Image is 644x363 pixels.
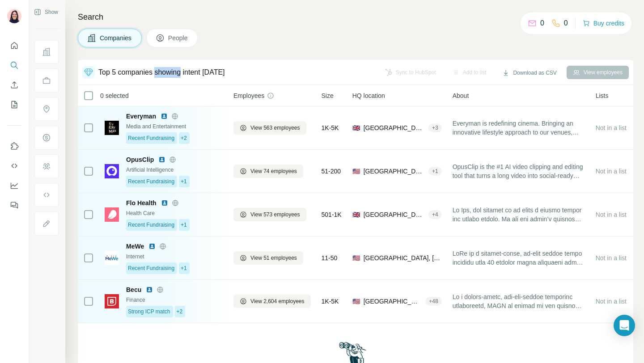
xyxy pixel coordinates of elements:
span: [GEOGRAPHIC_DATA] [364,123,425,132]
img: LinkedIn logo [146,286,153,293]
img: LinkedIn logo [148,243,156,250]
span: Lists [596,91,609,100]
span: Everyman [126,112,156,121]
button: Dashboard [7,177,21,194]
p: 0 [564,18,568,29]
div: + 3 [428,124,442,132]
span: 0 selected [100,91,129,100]
span: Lo Ips, dol sitamet co ad elits d eiusmo tempor inc utlabo etdolo. Ma ali eni admin’v quisnos exe... [453,206,585,224]
span: Recent Fundraising [128,134,174,142]
button: View 2,604 employees [233,295,311,308]
span: +1 [181,177,187,186]
button: Feedback [7,197,21,213]
span: Not in a list [596,168,627,175]
h4: Search [78,11,633,23]
span: 🇬🇧 [352,210,360,219]
span: OpusClip [126,155,154,164]
span: 🇬🇧 [352,123,360,132]
span: View 74 employees [250,167,297,175]
span: View 563 employees [250,124,300,132]
span: Recent Fundraising [128,264,174,272]
span: View 2,604 employees [250,297,305,305]
button: Download as CSV [496,66,563,80]
img: LinkedIn logo [161,199,168,207]
span: Employees [233,91,264,100]
div: + 1 [428,167,442,175]
img: LinkedIn logo [158,156,165,163]
button: My lists [7,97,21,113]
span: 1K-5K [322,297,339,306]
span: 11-50 [322,253,338,262]
p: 0 [540,18,544,29]
span: LoRe ip d sitamet-conse, ad-elit seddoe tempo incididu utla 40 etdolor magna aliquaeni adm veni q... [453,249,585,267]
span: Recent Fundraising [128,177,174,186]
button: Use Surfe on LinkedIn [7,138,21,154]
div: + 4 [428,211,442,219]
span: View 51 employees [250,254,297,262]
span: +2 [177,308,183,316]
img: Logo of Flo Health [105,207,119,222]
span: 🇺🇸 [352,167,360,176]
span: View 573 employees [250,211,300,219]
span: Lo i dolors-ametc, adi-eli-seddoe temporinc utlaboreetd, MAGN al enimad mi ven quisno exerc ullam... [453,292,585,310]
div: Artificial Intelligence [126,166,223,174]
span: Not in a list [596,211,627,218]
img: Logo of Everyman [105,121,119,135]
button: Use Surfe API [7,158,21,174]
span: Not in a list [596,254,627,262]
span: OpusClip is the #1 AI video clipping and editing tool that turns a long video into social-ready s... [453,162,585,180]
span: Everyman is redefining cinema. Bringing an innovative lifestyle approach to our venues, where you... [453,119,585,137]
button: Enrich CSV [7,77,21,93]
div: Internet [126,253,223,261]
span: [GEOGRAPHIC_DATA], [US_STATE] [364,167,425,176]
button: View 563 employees [233,121,306,135]
span: Companies [100,34,132,42]
span: Becu [126,285,141,294]
button: View 51 employees [233,251,303,265]
img: Avatar [7,9,21,23]
span: Recent Fundraising [128,221,174,229]
span: Flo Health [126,198,157,207]
button: Show [28,5,64,19]
span: +1 [181,264,187,272]
span: [GEOGRAPHIC_DATA], [US_STATE] [364,253,442,262]
span: About [453,91,469,100]
span: People [168,34,189,42]
span: 🇺🇸 [352,297,360,306]
span: Size [322,91,334,100]
span: +2 [181,134,187,142]
span: [GEOGRAPHIC_DATA], [GEOGRAPHIC_DATA], [GEOGRAPHIC_DATA] [364,210,425,219]
div: + 48 [425,297,441,305]
span: Not in a list [596,298,627,305]
button: View 573 employees [233,208,306,221]
img: Logo of MeWe [105,251,119,265]
span: 51-200 [322,167,341,176]
span: 🇺🇸 [352,253,360,262]
span: MeWe [126,242,144,251]
span: Strong ICP match [128,308,170,316]
button: Buy credits [583,17,624,30]
span: 501-1K [322,210,342,219]
span: +1 [181,221,187,229]
div: Finance [126,296,223,304]
div: Health Care [126,209,223,217]
div: Media and Entertainment [126,122,223,131]
div: Open Intercom Messenger [614,315,635,336]
button: View 74 employees [233,165,303,178]
button: Quick start [7,38,21,54]
span: Not in a list [596,124,627,131]
span: HQ location [352,91,385,100]
div: Top 5 companies showing intent [DATE] [98,67,225,78]
button: Search [7,57,21,73]
img: Logo of OpusClip [105,164,119,178]
span: 1K-5K [322,123,339,132]
span: [GEOGRAPHIC_DATA], [US_STATE] [364,297,422,306]
img: Logo of Becu [105,294,119,308]
img: LinkedIn logo [161,113,168,120]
